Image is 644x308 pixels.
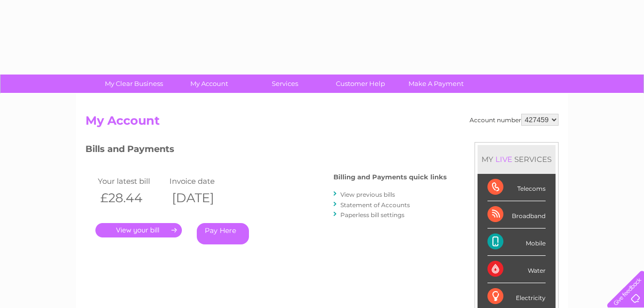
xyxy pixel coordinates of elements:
div: Account number [470,114,559,126]
a: Paperless bill settings [340,211,404,219]
a: My Account [168,75,250,93]
a: My Clear Business [93,75,175,93]
div: Mobile [487,229,546,256]
a: . [95,223,182,237]
div: Water [487,256,546,283]
a: Make A Payment [395,75,477,93]
h4: Billing and Payments quick links [333,173,447,181]
a: Services [244,75,326,93]
a: Customer Help [320,75,402,93]
td: Invoice date [167,174,239,188]
h3: Bills and Payments [85,142,447,159]
a: View previous bills [340,191,395,198]
a: Statement of Accounts [340,201,410,209]
div: MY SERVICES [478,145,556,173]
th: [DATE] [167,188,239,208]
div: LIVE [493,154,514,164]
a: Pay Here [197,223,249,244]
h2: My Account [85,114,559,133]
div: Telecoms [487,174,546,201]
td: Your latest bill [95,174,167,188]
th: £28.44 [95,188,167,208]
div: Broadband [487,201,546,229]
